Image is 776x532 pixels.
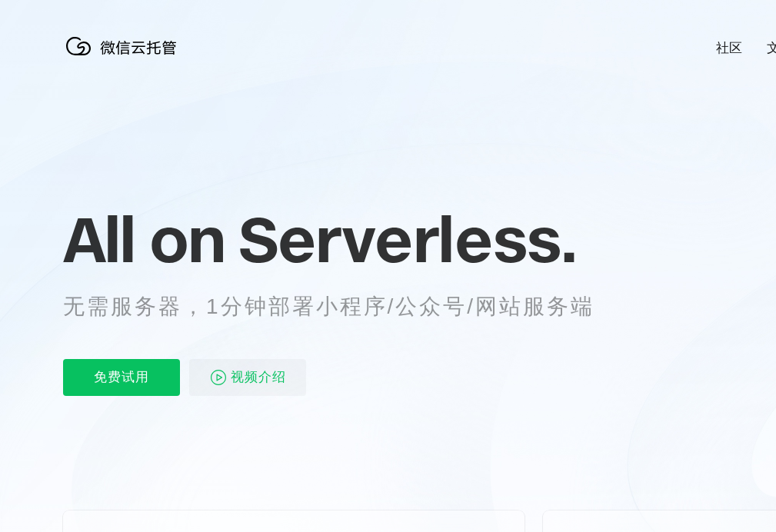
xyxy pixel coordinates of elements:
p: 无需服务器，1分钟部署小程序/公众号/网站服务端 [63,291,623,322]
a: 微信云托管 [63,51,186,64]
img: 微信云托管 [63,31,186,62]
img: video_play.svg [209,368,228,387]
a: 社区 [716,39,742,57]
span: 视频介绍 [231,359,286,396]
span: All on [63,201,224,278]
span: Serverless. [238,201,576,278]
p: 免费试用 [63,359,180,396]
